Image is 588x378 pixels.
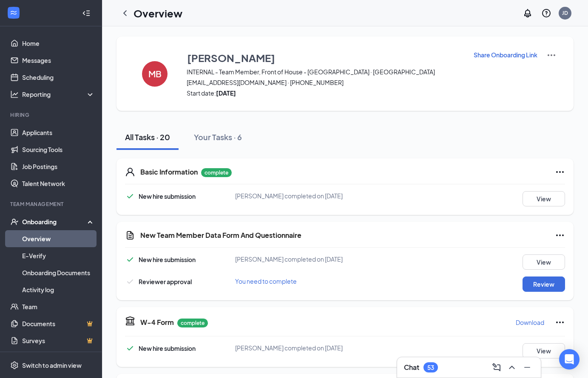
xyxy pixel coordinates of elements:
svg: User [125,167,135,177]
h5: W-4 Form [140,318,174,327]
img: More Actions [546,50,557,60]
h3: Chat [404,363,419,372]
button: ComposeMessage [490,361,503,374]
button: [PERSON_NAME] [187,50,463,65]
a: Team [22,298,95,315]
h1: Overview [134,6,182,20]
button: ChevronUp [505,361,519,374]
svg: QuestionInfo [541,8,551,18]
button: View [523,254,565,270]
svg: Settings [10,361,19,370]
p: Share Onboarding Link [474,51,537,59]
svg: Notifications [523,8,533,18]
a: Job Postings [22,158,95,175]
svg: Ellipses [555,167,565,177]
a: Onboarding Documents [22,264,95,281]
svg: Analysis [10,90,19,99]
svg: TaxGovernmentIcon [125,316,135,326]
svg: Ellipses [555,230,565,240]
div: Reporting [22,90,95,99]
svg: ComposeMessage [491,362,502,372]
p: complete [201,168,232,177]
svg: UserCheck [10,217,19,226]
a: Talent Network [22,175,95,192]
a: E-Verify [22,247,95,264]
span: [EMAIL_ADDRESS][DOMAIN_NAME] · [PHONE_NUMBER] [187,78,463,87]
div: Onboarding [22,217,88,226]
strong: [DATE] [216,89,236,97]
div: Team Management [10,200,93,208]
h4: MB [148,71,162,77]
a: Overview [22,230,95,247]
h5: New Team Member Data Form And Questionnaire [140,231,301,240]
p: Download [516,318,544,327]
span: You need to complete [235,277,297,285]
svg: CustomFormIcon [125,230,135,240]
a: Applicants [22,124,95,141]
button: Review [523,276,565,292]
a: DocumentsCrown [22,315,95,332]
span: New hire submission [139,256,196,263]
a: Messages [22,52,95,69]
svg: ChevronUp [507,362,517,372]
div: Your Tasks · 6 [194,132,242,142]
button: View [523,343,565,358]
span: [PERSON_NAME] completed on [DATE] [235,344,343,352]
span: [PERSON_NAME] completed on [DATE] [235,255,343,263]
div: Hiring [10,111,93,118]
svg: Ellipses [555,317,565,327]
h5: Basic Information [140,167,198,177]
a: Activity log [22,281,95,298]
button: MB [134,50,176,97]
div: All Tasks · 20 [125,132,170,142]
a: SurveysCrown [22,332,95,349]
span: Start date: [187,89,463,97]
p: complete [177,319,208,327]
span: New hire submission [139,344,196,352]
svg: ChevronLeft [120,8,130,18]
svg: Checkmark [125,191,135,201]
a: Sourcing Tools [22,141,95,158]
svg: Checkmark [125,276,135,287]
svg: WorkstreamLogo [9,8,18,17]
button: Share Onboarding Link [473,50,538,59]
span: [PERSON_NAME] completed on [DATE] [235,192,343,200]
div: 53 [427,364,434,371]
svg: Checkmark [125,254,135,265]
h3: [PERSON_NAME] [187,51,275,65]
div: Switch to admin view [22,361,82,370]
span: INTERNAL - Team Member, Front of House - [GEOGRAPHIC_DATA] · [GEOGRAPHIC_DATA] [187,68,463,76]
div: Open Intercom Messenger [559,349,579,370]
svg: Minimize [522,362,532,372]
div: JD [562,9,568,17]
button: Download [515,316,545,329]
a: Home [22,35,95,52]
span: New hire submission [139,192,196,200]
svg: Collapse [82,9,91,17]
button: Minimize [520,361,534,374]
button: View [523,191,565,206]
span: Reviewer approval [139,278,192,285]
svg: Checkmark [125,343,135,353]
a: Scheduling [22,69,95,86]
